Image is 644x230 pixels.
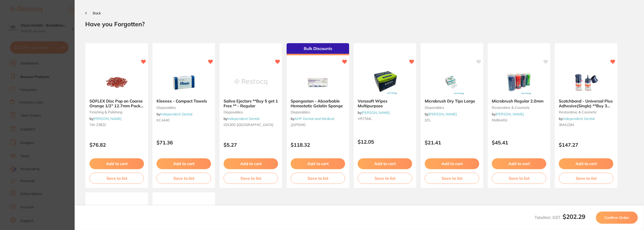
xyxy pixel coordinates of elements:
b: Kleenex - Compact Towels [157,99,211,103]
small: JJSPONG [291,123,345,127]
small: 3M41294 [559,123,613,127]
a: Independent Dental [227,116,259,121]
div: Bulk Discounts [287,43,349,55]
img: Microbrush Regular 2.0mm [503,69,535,95]
button: Save to list [492,173,546,184]
a: [PERSON_NAME] [496,112,524,116]
button: Save to list [224,173,278,184]
button: Save to list [425,173,479,184]
div: 🌱Get 20% off all RePractice products on Restocq until [DATE]. Simply head to Browse Products and ... [22,23,89,53]
b: Microbrush Regular 2.0mm [492,99,546,103]
b: Microbrush Dry Tips Large [425,99,479,103]
h2: Have you Forgotten? [85,20,633,28]
small: restorative & cosmetic [492,106,546,110]
b: Verasoft Wipes Multipurpose [358,99,412,108]
button: Add to cart [358,158,412,169]
p: Message from Restocq, sent Just now [22,86,89,90]
span: by [425,112,457,116]
i: Discount will be applied on the supplier’s end. [22,43,87,52]
span: by [559,116,595,121]
a: Independent Dental [563,116,595,121]
div: Hi [PERSON_NAME], [22,8,89,13]
p: $21.41 [425,140,479,145]
p: $118.32 [291,142,345,148]
div: Message content [22,8,89,84]
p: $12.05 [358,139,412,145]
small: KC4440 [157,118,211,122]
small: TM-2382C [89,123,144,127]
span: Total Incl. GST [535,215,585,220]
span: by [89,116,121,121]
a: [PERSON_NAME] [93,116,121,121]
button: Add to cart [492,158,546,169]
span: by [224,116,259,121]
div: Choose a greener path in healthcare! [22,15,89,20]
small: disposables [291,110,345,114]
small: DTL [425,118,479,122]
small: RMBARG [492,118,546,122]
span: by [157,112,192,116]
b: SOFLEX Disc Pop on Coarse Orange 1/2" 12.7mm Pack of 85 [89,99,144,108]
button: Add to cart [425,158,479,169]
b: Saliva Ejectors **Buy 5 get 1 Free ** - Regular [224,99,278,108]
button: Save to list [157,173,211,184]
small: VRTSML [358,117,412,121]
img: Scotchbond - Universal Plus Adhesive(Single) **Buy 3 Receive 1 x Filtek XTE Universal Refill Caps... [570,69,602,95]
p: $45.41 [492,140,546,145]
small: restorative & cosmetic [559,110,613,114]
img: SOFLEX Disc Pop on Coarse Orange 1/2" 12.7mm Pack of 85 [100,69,133,95]
b: $202.29 [563,213,585,220]
button: Save to list [358,173,412,184]
b: Scotchbond - Universal Plus Adhesive(Single) **Buy 3 Receive 1 x Filtek XTE Universal Refill Caps... [559,99,613,108]
small: disposables [157,106,211,110]
small: finishing & polishing [89,110,144,114]
p: $76.82 [89,142,144,148]
img: Kleenex - Compact Towels [167,69,200,95]
p: $71.36 [157,140,211,145]
small: IDS300-[GEOGRAPHIC_DATA] [224,123,278,127]
button: Save to list [291,173,345,184]
a: [PERSON_NAME] [428,112,457,116]
p: $147.27 [559,142,613,148]
span: by [358,110,390,115]
img: Saliva Ejectors **Buy 5 get 1 Free ** - Regular [234,69,267,95]
span: Confirm Order [604,215,629,220]
a: Independent Dental [160,112,192,116]
img: Spongostan - Absorbable Hemostatic Gelatin Sponge [301,69,334,95]
small: disposables [425,106,479,110]
button: Add to cart [89,158,144,169]
button: Save to list [559,173,613,184]
small: disposables [224,110,278,114]
div: message notification from Restocq, Just now. Hi Danielle, Choose a greener path in healthcare! 🌱G... [8,5,93,93]
span: by [492,112,524,116]
span: Back [93,11,101,15]
p: $5.27 [224,142,278,148]
img: Profile image for Restocq [11,9,19,17]
b: Spongostan - Absorbable Hemostatic Gelatin Sponge [291,99,345,108]
button: Add to cart [224,158,278,169]
a: [PERSON_NAME] [361,110,390,115]
img: Verasoft Wipes Multipurpose [369,69,401,95]
button: Add to cart [559,158,613,169]
button: Save to list [89,173,144,184]
span: by [291,116,334,121]
button: Add to cart [157,158,211,169]
button: Add to cart [291,158,345,169]
button: Back [85,11,101,15]
a: AHP Dental and Medical [294,116,334,121]
img: Microbrush Dry Tips Large [436,69,468,95]
button: Confirm Order [596,212,638,224]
